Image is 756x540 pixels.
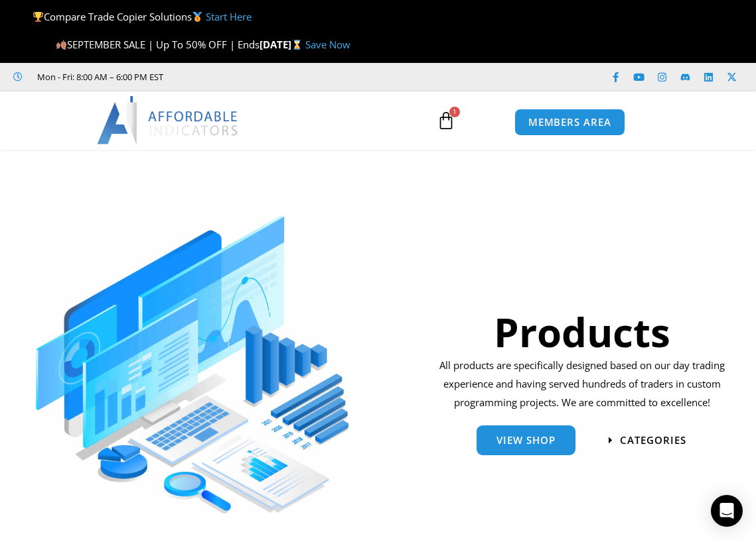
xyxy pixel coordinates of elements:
[56,38,260,51] span: SEPTEMBER SALE | Up To 50% OFF | Ends
[609,435,686,445] a: categories
[97,96,240,144] img: LogoAI | Affordable Indicators – NinjaTrader
[192,12,202,22] img: 🥇
[292,40,302,50] img: ⌛
[417,101,475,140] a: 1
[496,435,556,445] span: View Shop
[477,425,575,455] a: View Shop
[34,69,163,85] span: Mon - Fri: 8:00 AM – 6:00 PM EST
[170,70,369,83] iframe: Customer reviews powered by Trustpilot
[417,356,746,412] p: All products are specifically designed based on our day trading experience and having served hund...
[528,117,611,127] span: MEMBERS AREA
[206,10,252,23] a: Start Here
[56,40,66,50] img: 🍂
[36,216,348,514] img: ProductsSection scaled | Affordable Indicators – NinjaTrader
[514,109,625,136] a: MEMBERS AREA
[449,107,460,117] span: 1
[33,10,252,23] span: Compare Trade Copier Solutions
[711,495,743,527] div: Open Intercom Messenger
[620,435,686,445] span: categories
[417,304,746,360] h1: Products
[305,38,350,51] a: Save Now
[260,38,305,51] strong: [DATE]
[33,12,43,22] img: 🏆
